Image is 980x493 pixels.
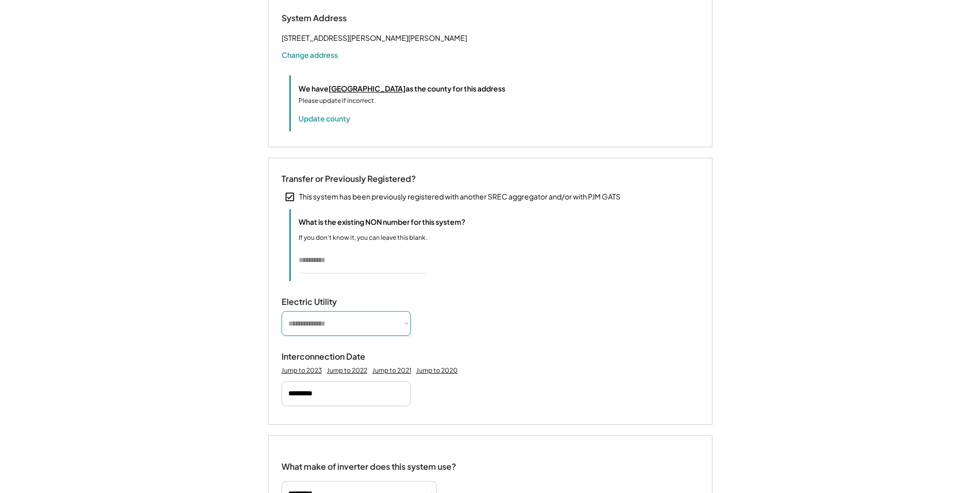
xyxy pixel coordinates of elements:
[282,297,385,307] div: Electric Utility
[282,451,456,474] div: What make of inverter does this system use?
[282,13,385,24] div: System Address
[372,366,411,375] div: Jump to 2021
[299,83,505,94] div: We have as the county for this address
[327,366,367,375] div: Jump to 2022
[299,96,376,105] div: Please update if incorrect.
[282,32,467,44] div: [STREET_ADDRESS][PERSON_NAME][PERSON_NAME]
[282,351,385,362] div: Interconnection Date
[282,174,416,184] div: Transfer or Previously Registered?
[282,50,338,60] button: Change address
[299,192,620,202] div: This system has been previously registered with another SREC aggregator and/or with PJM GATS
[299,217,465,227] div: What is the existing NON number for this system?
[299,113,350,124] button: Update county
[299,234,427,242] div: If you don't know it, you can leave this blank.
[329,84,406,93] u: [GEOGRAPHIC_DATA]
[416,366,458,375] div: Jump to 2020
[282,366,322,375] div: Jump to 2023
